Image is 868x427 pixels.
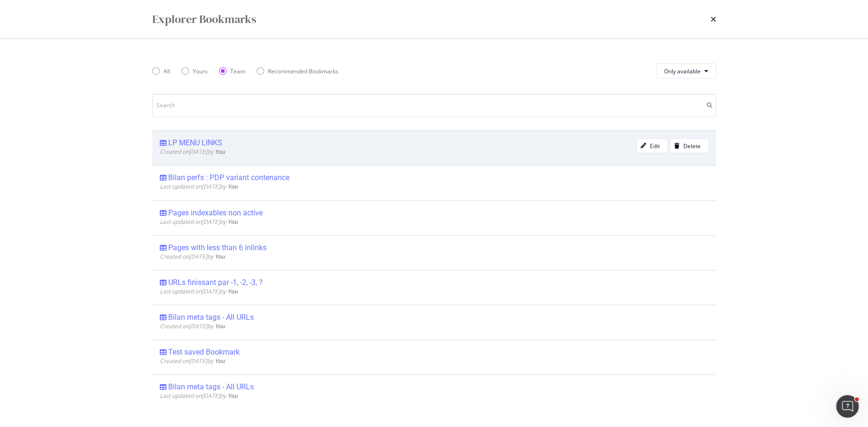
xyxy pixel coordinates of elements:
[160,287,238,295] span: Last updated on [DATE] by
[160,148,225,156] span: Created on [DATE] by
[650,142,660,150] div: Edit
[168,278,263,287] div: URLs finissant par -1, -2, -3, ?
[160,322,225,330] span: Created on [DATE] by
[152,67,170,75] div: All
[168,138,222,148] div: LP MENU LINKS
[168,173,289,182] div: Bilan perfs : PDP variant contenance
[230,67,245,75] div: Team
[670,138,709,153] button: Delete
[215,148,225,156] b: You
[164,67,170,75] div: All
[215,357,225,365] b: You
[160,392,238,400] span: Last updated on [DATE] by
[711,11,716,27] div: times
[636,138,668,153] button: Edit
[168,243,266,253] div: Pages with less than 6 inlinks
[656,63,716,79] button: Only available
[160,218,238,226] span: Last updated on [DATE] by
[168,313,254,322] div: Bilan meta tags - All URLs
[268,67,338,75] div: Recommended Bookmarks
[215,322,225,330] b: You
[836,395,859,418] iframe: Intercom live chat
[215,253,225,261] b: You
[664,67,701,75] span: Only available
[227,287,238,295] b: You
[219,67,245,75] div: Team
[168,208,263,218] div: Pages indexables non active
[160,253,225,261] span: Created on [DATE] by
[683,142,701,150] div: Delete
[257,67,338,75] div: Recommended Bookmarks
[181,67,208,75] div: Yours
[168,348,240,357] div: Test saved Bookmark
[160,357,225,365] span: Created on [DATE] by
[193,67,208,75] div: Yours
[227,392,238,400] b: You
[227,182,238,190] b: You
[160,182,238,190] span: Last updated on [DATE] by
[168,382,254,392] div: Bilan meta tags - All URLs
[227,218,238,226] b: You
[152,94,716,117] input: Search
[152,11,256,27] div: Explorer Bookmarks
